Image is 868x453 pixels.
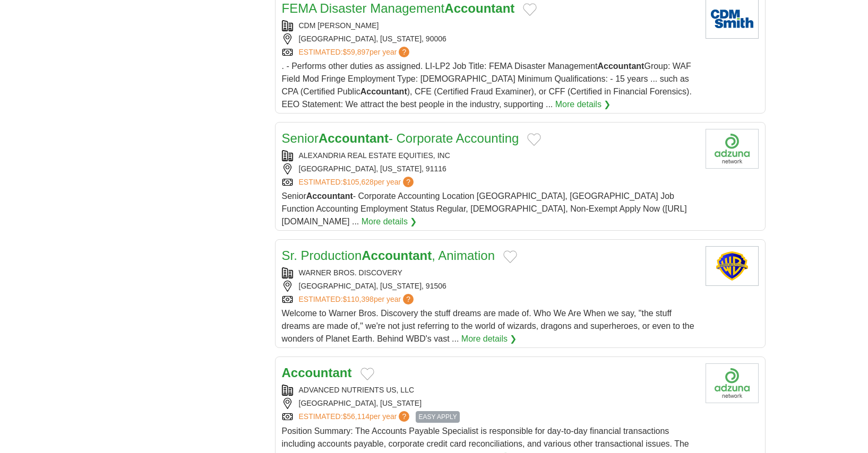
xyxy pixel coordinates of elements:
[360,368,374,380] button: Add to favorite jobs
[282,248,495,263] a: Sr. ProductionAccountant, Animation
[403,294,414,304] span: ?
[342,412,369,421] span: $56,114
[282,163,697,175] div: [GEOGRAPHIC_DATA], [US_STATE], 91116
[342,48,369,56] span: $59,897
[299,47,412,58] a: ESTIMATED:$59,897per year?
[706,363,759,403] img: Company logo
[299,294,416,305] a: ESTIMATED:$110,398per year?
[282,398,697,409] div: [GEOGRAPHIC_DATA], [US_STATE]
[527,133,541,146] button: Add to favorite jobs
[706,246,759,286] img: Warner Bros logo
[282,191,687,226] span: Senior - Corporate Accounting Location [GEOGRAPHIC_DATA], [GEOGRAPHIC_DATA] Job Function Accounti...
[416,411,459,423] span: EASY APPLY
[282,150,697,161] div: ALEXANDRIA REAL ESTATE EQUITIES, INC
[282,309,694,343] span: Welcome to Warner Bros. Discovery the stuff dreams are made of. Who We Are When we say, "the stuf...
[299,177,416,188] a: ESTIMATED:$105,628per year?
[306,191,353,201] strong: Accountant
[282,385,697,396] div: ADVANCED NUTRIENTS US, LLC
[342,295,373,303] span: $110,398
[282,365,352,380] a: Accountant
[299,268,402,277] a: WARNER BROS. DISCOVERY
[282,62,692,109] span: . - Performs other duties as assigned. LI-LP2 Job Title: FEMA Disaster Management Group: WAF Fiel...
[403,177,414,187] span: ?
[706,129,759,169] img: Company logo
[282,131,519,145] a: SeniorAccountant- Corporate Accounting
[362,248,432,263] strong: Accountant
[282,1,515,15] a: FEMA Disaster ManagementAccountant
[399,47,409,57] span: ?
[503,250,517,263] button: Add to favorite jobs
[444,1,514,15] strong: Accountant
[360,87,407,96] strong: Accountant
[597,62,644,71] strong: Accountant
[555,98,611,111] a: More details ❯
[399,411,409,422] span: ?
[342,178,373,186] span: $105,628
[461,333,517,345] a: More details ❯
[299,411,412,423] a: ESTIMATED:$56,114per year?
[299,21,379,30] a: CDM [PERSON_NAME]
[362,215,417,228] a: More details ❯
[523,3,537,16] button: Add to favorite jobs
[319,131,389,145] strong: Accountant
[282,33,697,45] div: [GEOGRAPHIC_DATA], [US_STATE], 90006
[282,281,697,292] div: [GEOGRAPHIC_DATA], [US_STATE], 91506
